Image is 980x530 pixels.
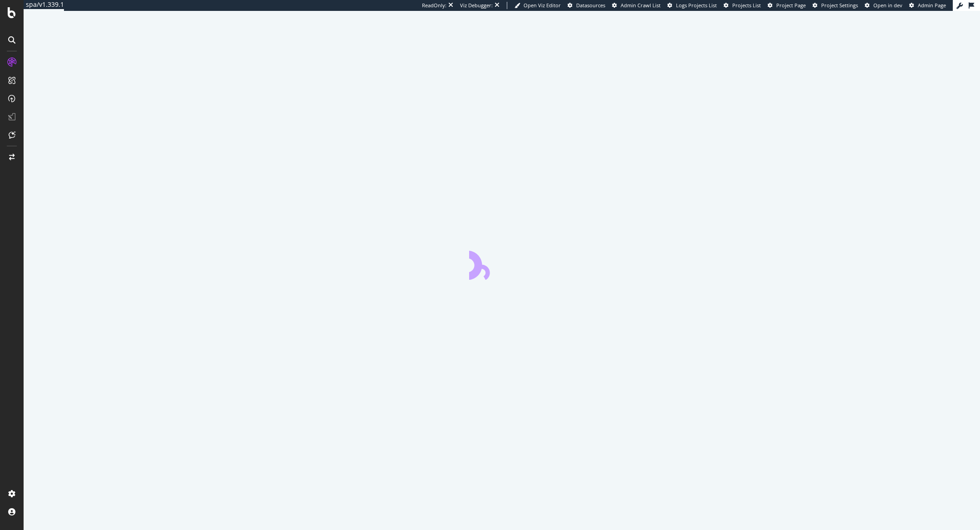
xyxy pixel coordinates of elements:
[676,2,717,9] span: Logs Projects List
[621,2,661,9] span: Admin Crawl List
[469,247,534,280] div: animation
[576,2,605,9] span: Datasources
[768,2,806,9] a: Project Page
[422,2,446,9] div: ReadOnly:
[873,2,902,9] span: Open in dev
[821,2,858,9] span: Project Settings
[918,2,946,9] span: Admin Page
[724,2,761,9] a: Projects List
[524,2,561,9] span: Open Viz Editor
[732,2,761,9] span: Projects List
[460,2,493,9] div: Viz Debugger:
[865,2,902,9] a: Open in dev
[909,2,946,9] a: Admin Page
[612,2,661,9] a: Admin Crawl List
[776,2,806,9] span: Project Page
[813,2,858,9] a: Project Settings
[568,2,605,9] a: Datasources
[514,2,561,9] a: Open Viz Editor
[667,2,717,9] a: Logs Projects List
